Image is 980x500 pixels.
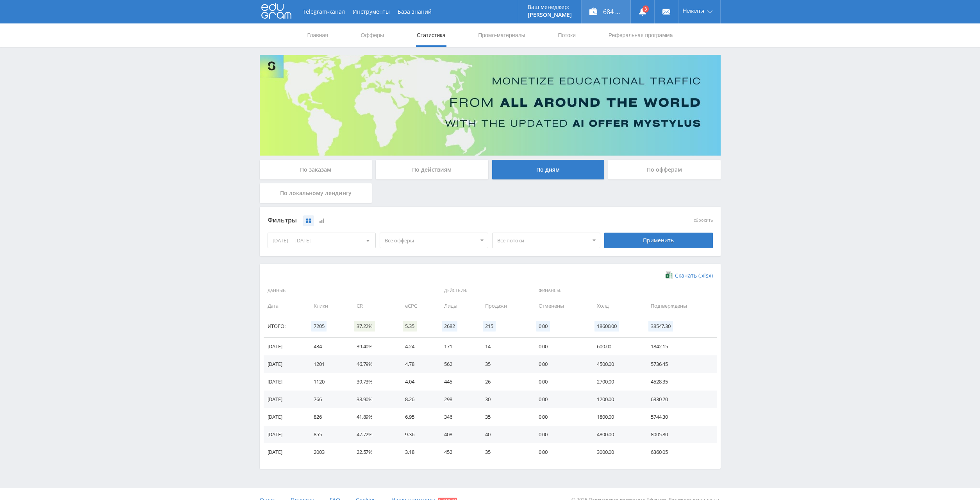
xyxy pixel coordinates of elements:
[643,426,716,443] td: 8005.80
[264,443,306,461] td: [DATE]
[436,391,477,408] td: 298
[533,284,715,297] span: Финансы:
[643,443,716,461] td: 6360.05
[436,426,477,443] td: 408
[403,321,416,332] span: 5.35
[397,391,436,408] td: 8.26
[531,408,589,426] td: 0.00
[492,160,605,179] div: По дням
[349,426,397,443] td: 47.72%
[264,391,306,408] td: [DATE]
[264,284,435,297] span: Данные:
[376,160,488,179] div: По действиям
[385,233,476,248] span: Все офферы
[531,391,589,408] td: 0.00
[589,443,643,461] td: 3000.00
[349,443,397,461] td: 22.57%
[643,297,716,315] td: Подтверждены
[264,373,306,391] td: [DATE]
[264,408,306,426] td: [DATE]
[477,355,531,373] td: 35
[307,23,329,47] a: Главная
[589,297,643,315] td: Холд
[477,426,531,443] td: 40
[531,373,589,391] td: 0.00
[531,338,589,355] td: 0.00
[416,23,446,47] a: Статистика
[594,321,619,332] span: 18600.00
[436,297,477,315] td: Лиды
[477,23,526,47] a: Промо-материалы
[349,338,397,355] td: 39.40%
[589,355,643,373] td: 4500.00
[643,338,716,355] td: 1842.15
[589,408,643,426] td: 1800.00
[666,271,672,279] img: xlsx
[306,408,349,426] td: 826
[436,338,477,355] td: 171
[589,391,643,408] td: 1200.00
[306,297,349,315] td: Клики
[436,355,477,373] td: 562
[477,443,531,461] td: 35
[643,408,716,426] td: 5744.30
[306,391,349,408] td: 766
[589,338,643,355] td: 600.00
[531,355,589,373] td: 0.00
[260,55,721,156] img: Banner
[436,443,477,461] td: 452
[442,321,457,332] span: 2682
[477,408,531,426] td: 35
[349,297,397,315] td: CR
[354,321,375,332] span: 37.22%
[436,373,477,391] td: 445
[397,355,436,373] td: 4.78
[306,443,349,461] td: 2003
[264,297,306,315] td: Дата
[397,373,436,391] td: 4.04
[397,408,436,426] td: 6.95
[477,373,531,391] td: 26
[477,297,531,315] td: Продажи
[589,373,643,391] td: 2700.00
[675,272,713,279] span: Скачать (.xlsx)
[360,23,385,47] a: Офферы
[528,12,572,18] p: [PERSON_NAME]
[397,426,436,443] td: 9.36
[648,321,673,332] span: 38547.30
[349,391,397,408] td: 38.90%
[349,408,397,426] td: 41.89%
[260,160,372,179] div: По заказам
[397,297,436,315] td: eCPC
[643,355,716,373] td: 5736.45
[436,408,477,426] td: 346
[397,443,436,461] td: 3.18
[268,233,376,248] div: [DATE] — [DATE]
[268,215,601,226] div: Фильтры
[536,321,550,332] span: 0.00
[531,426,589,443] td: 0.00
[264,426,306,443] td: [DATE]
[264,355,306,373] td: [DATE]
[306,426,349,443] td: 855
[349,373,397,391] td: 39.73%
[311,321,327,332] span: 7205
[477,391,531,408] td: 30
[260,183,372,203] div: По локальному лендингу
[608,160,721,179] div: По офферам
[589,426,643,443] td: 4800.00
[528,4,572,10] p: Ваш менеджер:
[531,297,589,315] td: Отменены
[483,321,496,332] span: 215
[643,373,716,391] td: 4528.35
[477,338,531,355] td: 14
[497,233,589,248] span: Все потоки
[608,23,674,47] a: Реферальная программа
[264,315,306,338] td: Итого:
[438,284,528,297] span: Действия:
[694,218,713,223] button: сбросить
[349,355,397,373] td: 46.79%
[264,338,306,355] td: [DATE]
[306,338,349,355] td: 434
[306,355,349,373] td: 1201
